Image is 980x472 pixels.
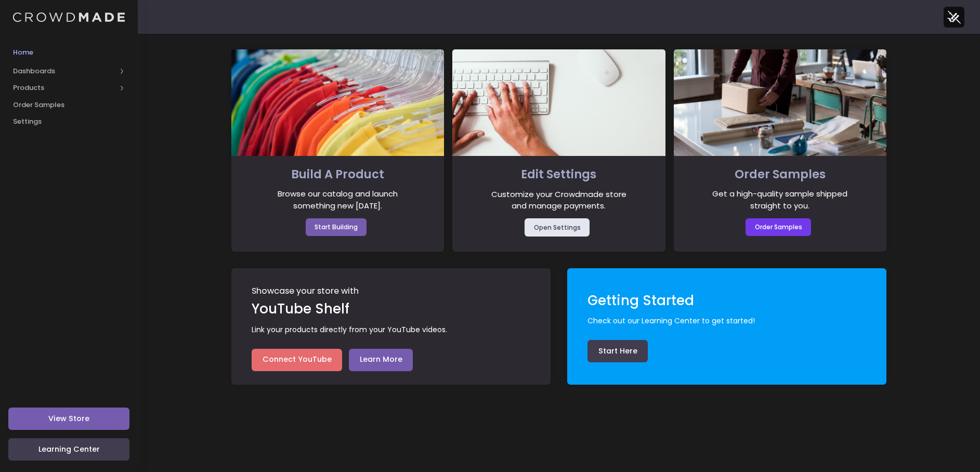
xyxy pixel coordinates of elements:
[264,188,412,212] div: Browse our catalog and launch something new [DATE].
[349,349,413,371] a: Learn More
[13,116,125,127] span: Settings
[13,12,125,22] img: Logo
[252,324,535,335] span: Link your products directly from your YouTube videos.
[944,7,964,28] img: User
[689,164,871,185] h1: Order Samples
[252,299,349,318] span: YouTube Shelf
[8,438,129,461] a: Learning Center
[13,100,125,110] span: Order Samples
[252,287,532,299] span: Showcase your store with
[525,218,590,236] a: Open Settings
[8,408,129,430] a: View Store
[246,164,429,185] h1: Build A Product
[468,164,650,185] h1: Edit Settings
[48,413,89,424] span: View Store
[38,444,100,454] span: Learning Center
[13,47,125,58] span: Home
[587,291,694,310] span: Getting Started
[587,340,648,362] a: Start Here
[485,189,633,212] div: Customize your Crowdmade store and manage payments.
[252,349,342,371] a: Connect YouTube
[706,188,855,212] div: Get a high-quality sample shipped straight to you.
[746,218,811,236] a: Order Samples
[306,218,367,236] a: Start Building
[13,66,116,76] span: Dashboards
[587,316,871,326] span: Check out our Learning Center to get started!
[13,83,116,93] span: Products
